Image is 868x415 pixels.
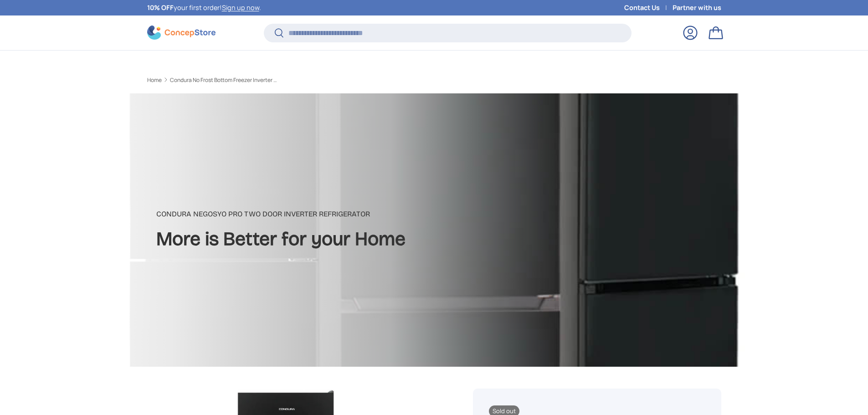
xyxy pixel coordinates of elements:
[147,26,216,40] img: ConcepStore
[222,3,259,12] a: Sign up now
[156,227,406,250] strong: More is Better for your Home
[147,77,162,83] a: Home
[624,3,673,13] a: Contact Us
[673,3,721,13] a: Partner with us
[147,3,261,13] p: your first order! .
[170,77,279,83] a: Condura No Frost Bottom Freezer Inverter Refrigerator
[147,3,174,12] strong: 10% OFF
[147,76,452,84] nav: Breadcrumbs
[156,209,406,220] p: Condura NEGOSYO PRO Two Door Inverter Refrigerator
